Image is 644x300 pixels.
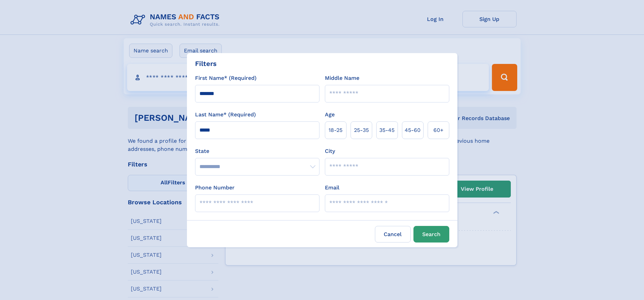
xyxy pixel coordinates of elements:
label: Age [325,111,335,119]
label: First Name* (Required) [195,74,257,82]
label: Cancel [375,226,411,243]
span: 35‑45 [379,126,395,134]
div: Filters [195,59,217,69]
label: State [195,147,319,155]
label: Phone Number [195,184,235,192]
span: 45‑60 [405,126,421,134]
span: 25‑35 [354,126,369,134]
label: Last Name* (Required) [195,111,256,119]
label: City [325,147,335,155]
button: Search [413,226,449,243]
label: Middle Name [325,74,359,82]
span: 60+ [433,126,444,134]
span: 18‑25 [329,126,342,134]
label: Email [325,184,339,192]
